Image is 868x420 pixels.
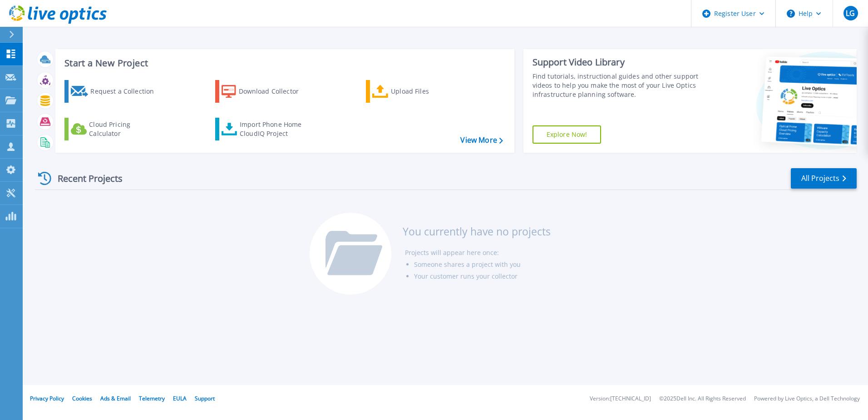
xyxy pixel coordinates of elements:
a: Telemetry [139,395,165,402]
div: Support Video Library [533,56,702,68]
li: Projects will appear here once: [405,247,551,259]
div: Find tutorials, instructional guides and other support videos to help you make the most of your L... [533,72,702,99]
div: Download Collector [239,82,311,100]
a: Ads & Email [100,395,131,402]
span: LG [846,10,855,17]
li: Your customer runs your collector [414,270,551,282]
a: Download Collector [215,80,316,103]
a: Upload Files [366,80,467,103]
a: EULA [173,395,187,402]
div: Request a Collection [90,82,163,100]
a: Privacy Policy [30,395,64,402]
li: Version: [TECHNICAL_ID] [590,396,651,402]
div: Recent Projects [35,167,135,190]
a: Cookies [72,395,92,402]
a: Explore Now! [533,125,602,144]
a: Support [195,395,215,402]
div: Import Phone Home CloudIQ Project [240,120,311,138]
div: Upload Files [391,82,464,100]
a: View More [460,136,503,145]
li: Powered by Live Optics, a Dell Technology [754,396,860,402]
div: Cloud Pricing Calculator [89,120,162,138]
li: Someone shares a project with you [414,259,551,270]
a: Request a Collection [64,80,166,103]
a: All Projects [791,168,857,189]
h3: Start a New Project [64,58,503,68]
a: Cloud Pricing Calculator [64,118,166,140]
li: © 2025 Dell Inc. All Rights Reserved [659,396,746,402]
h3: You currently have no projects [403,226,551,236]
